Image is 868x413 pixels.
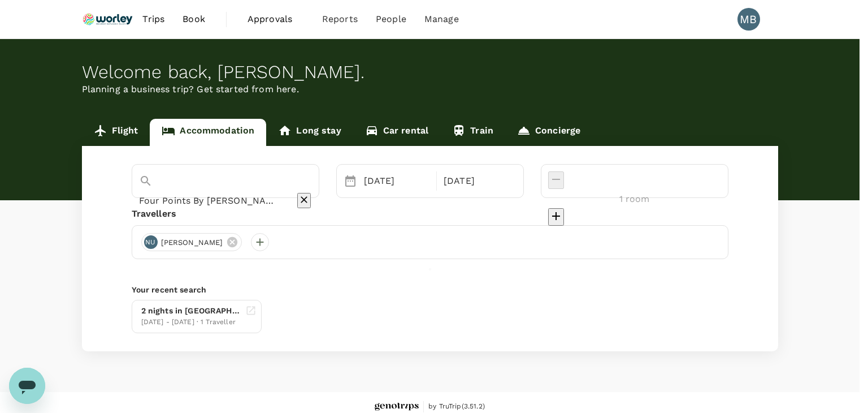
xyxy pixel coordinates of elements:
[9,368,45,404] iframe: Button to launch messaging window, conversation in progress
[132,207,728,221] div: Travellers
[141,305,241,317] div: 2 nights in [GEOGRAPHIC_DATA]
[424,12,459,26] span: Manage
[548,208,564,226] button: decrease
[548,190,721,208] input: Add rooms
[132,284,728,295] p: Your recent search
[154,237,230,248] span: [PERSON_NAME]
[359,170,435,192] div: [DATE]
[82,119,150,146] a: Flight
[353,119,441,146] a: Car rental
[505,119,592,146] a: Concierge
[248,12,304,26] span: Approvals
[183,12,205,26] span: Book
[82,62,778,83] div: Welcome back , [PERSON_NAME] .
[144,235,158,249] div: NU
[428,401,485,412] span: by TruTrip ( 3.51.2 )
[150,119,266,146] a: Accommodation
[440,119,505,146] a: Train
[142,12,164,26] span: Trips
[737,8,760,31] div: MB
[266,119,353,146] a: Long stay
[297,193,311,208] button: Clear
[82,83,778,96] p: Planning a business trip? Get started from here.
[439,170,514,192] div: [DATE]
[311,202,313,204] button: Open
[376,12,406,26] span: People
[82,7,134,32] img: Ranhill Worley Sdn Bhd
[141,317,241,328] div: [DATE] - [DATE] · 1 Traveller
[322,12,358,26] span: Reports
[139,192,280,209] input: Search cities, hotels, work locations
[375,403,419,411] img: Genotrips - ALL
[548,171,564,189] button: decrease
